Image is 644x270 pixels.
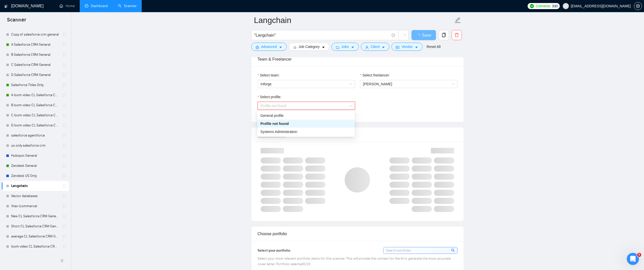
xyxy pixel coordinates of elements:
[62,245,66,249] span: holder
[427,44,441,49] a: Reset All
[392,34,395,37] span: info-circle
[11,70,59,80] a: D Salesforce CRM General
[62,234,66,238] span: holder
[439,33,449,37] span: copy
[261,80,352,88] span: Inforge
[279,45,282,49] span: caret-down
[11,30,59,40] a: Copy of salesforce crm general
[11,221,59,231] a: Short CL Salesforce CRM General
[11,151,59,161] a: Hubspot General
[62,184,66,188] span: holder
[85,4,108,8] a: dashboardDashboard
[627,253,639,265] iframe: Intercom live chat
[60,258,65,263] span: double-left
[360,72,390,78] label: Select freelancer:
[260,113,352,118] div: General profile
[401,34,406,38] span: loading
[62,214,66,218] span: holder
[454,17,461,23] span: edit
[257,112,355,120] div: General profile
[62,103,66,107] span: holder
[536,3,551,9] span: Connects:
[260,121,352,126] div: Profile not found
[351,45,355,49] span: caret-down
[59,4,75,8] a: homeHome
[11,171,59,181] a: Zendesk US Only
[62,154,66,158] span: holder
[634,4,642,8] a: setting
[62,63,66,67] span: holder
[254,14,453,26] input: Scanner name...
[11,80,59,90] a: Salesforce Titles Only
[258,248,291,253] span: Select your portfolio:
[11,90,59,100] a: A loom video CL Salesforce CRM General
[452,30,462,40] button: delete
[257,120,355,128] div: Profile not found
[396,45,399,49] span: idcard
[11,231,59,241] a: average CL Salesforce CRM General
[62,43,66,47] span: holder
[416,34,422,38] span: loading
[11,181,59,191] a: Langchain
[258,227,458,241] div: Choose portfolio
[289,43,329,51] button: barsJob Categorycaret-down
[391,43,422,51] button: idcardVendorcaret-down
[11,60,59,70] a: C Salesforce CRM General
[62,113,66,117] span: holder
[62,53,66,57] span: holder
[11,110,59,120] a: C loom video CL Salesforce CRM General
[452,33,462,37] span: delete
[254,32,389,38] input: Search Freelance Jobs...
[451,248,455,253] span: search
[11,191,59,201] a: Vector databases
[62,33,66,37] span: holder
[564,4,568,8] span: user
[293,45,297,49] span: bars
[260,130,297,134] span: Systems Administration
[637,253,641,257] span: 5
[299,44,320,49] span: Job Category
[11,161,59,171] a: Zendesk General
[62,164,66,168] span: holder
[258,72,280,78] label: Select team:
[261,44,277,49] span: Advanced
[383,247,457,254] input: Search portfolio
[3,16,30,27] span: Scanner
[439,30,449,40] button: copy
[258,256,451,266] span: Select your most relevant portfolio items for this scanner. This will provide the context for the...
[322,45,325,49] span: caret-down
[261,102,352,110] span: Profile not found
[11,211,59,221] a: New CL Salesforce CRM General
[530,4,534,8] img: upwork-logo.png
[382,45,385,49] span: caret-down
[11,241,59,252] a: loom video CL Salesforce CRM General
[258,52,458,66] div: Team & Freelancer
[62,204,66,208] span: holder
[11,130,59,141] a: salesforce agentforce
[401,44,412,49] span: Vendor
[11,201,59,211] a: Vtex (commerce)
[365,45,369,49] span: user
[256,45,259,49] span: setting
[11,100,59,110] a: B loom video CL Salesforce CRM General
[341,44,349,49] span: Jobs
[11,40,59,50] a: A Salesforce CRM General
[62,194,66,198] span: holder
[251,43,287,51] button: settingAdvancedcaret-down
[4,2,8,10] img: logo
[258,110,355,115] div: This profile is unavailable now, you can't use it.
[11,120,59,130] a: D loom video CL Salesforce CRM General
[331,43,359,51] button: folderJobscaret-down
[11,141,59,151] a: us only salesforce crm
[361,43,390,51] button: userClientcaret-down
[371,44,380,49] span: Client
[260,94,281,100] span: Select profile:
[118,4,137,8] a: searchScanner
[415,45,418,49] span: caret-down
[11,50,59,60] a: B Salesforce CRM General
[62,123,66,127] span: holder
[363,82,392,86] span: [PERSON_NAME]
[552,3,557,9] span: 330
[62,83,66,87] span: holder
